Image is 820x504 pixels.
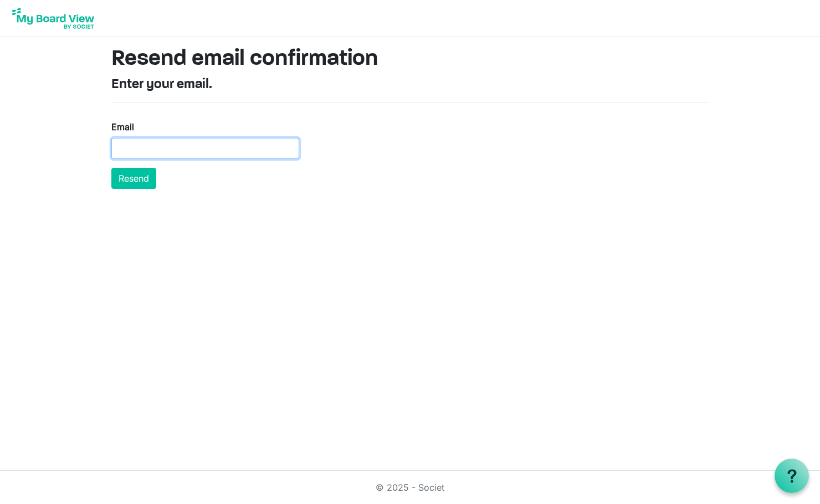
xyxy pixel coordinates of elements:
[9,4,98,32] img: My Board View Logo
[279,142,293,155] keeper-lock: Open Keeper Popup
[111,46,709,73] h1: Resend email confirmation
[376,482,444,493] a: © 2025 - Societ
[111,168,156,189] button: Resend
[111,120,134,133] label: Email
[111,77,709,93] h4: Enter your email.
